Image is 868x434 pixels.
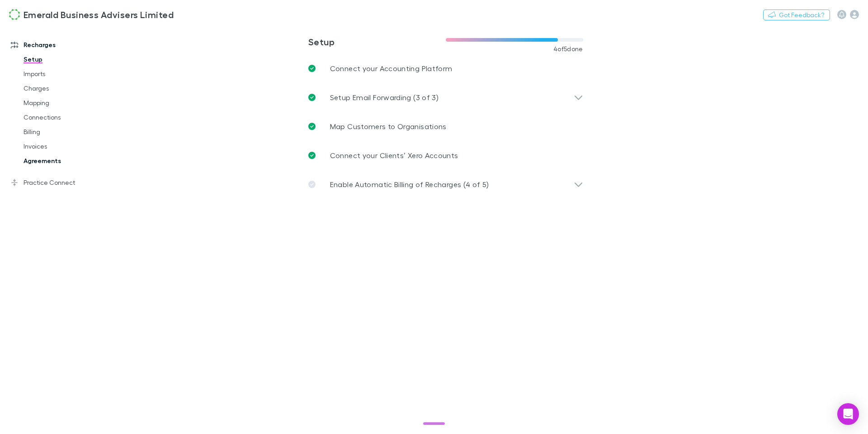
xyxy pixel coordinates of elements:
h3: Emerald Business Advisers Limited [24,9,174,20]
a: Billing [14,125,115,139]
a: Connect your Clients’ Xero Accounts [301,141,590,170]
a: Invoices [14,139,115,154]
a: Setup [14,52,115,67]
a: Mapping [14,96,115,110]
a: Charges [14,81,115,96]
div: Setup Email Forwarding (3 of 3) [301,83,590,112]
a: Map Customers to Organisations [301,112,590,141]
p: Enable Automatic Billing of Recharges (4 of 5) [330,179,489,190]
a: Connections [14,110,115,125]
button: Got Feedback? [763,10,830,20]
a: Practice Connect [2,175,115,190]
p: Map Customers to Organisations [330,121,447,132]
p: Setup Email Forwarding (3 of 3) [330,92,439,103]
h3: Setup [308,36,446,47]
span: 4 of 5 done [553,45,583,53]
div: Open Intercom Messenger [837,403,859,425]
p: Connect your Clients’ Xero Accounts [330,150,458,161]
a: Recharges [2,38,115,52]
a: Emerald Business Advisers Limited [4,4,179,25]
a: Agreements [14,154,115,168]
img: Emerald Business Advisers Limited's Logo [9,9,20,20]
div: Enable Automatic Billing of Recharges (4 of 5) [301,170,590,199]
a: Imports [14,67,115,81]
a: Connect your Accounting Platform [301,54,590,83]
p: Connect your Accounting Platform [330,63,453,74]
